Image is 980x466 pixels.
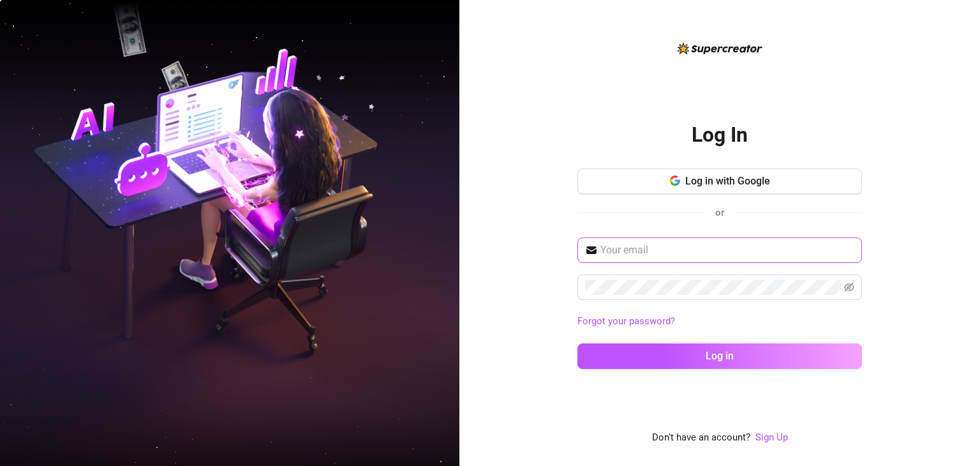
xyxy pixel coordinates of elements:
h2: Log In [692,122,748,148]
input: Your email [600,243,854,258]
span: Log in [706,350,734,362]
a: Sign Up [755,430,788,446]
span: Log in with Google [685,175,770,187]
a: Sign Up [755,432,788,443]
span: Don't have an account? [652,430,750,446]
span: or [715,207,724,218]
a: Forgot your password? [577,315,675,327]
img: logo-BBDzfeDw.svg [678,43,762,54]
span: eye-invisible [844,282,854,292]
button: Log in with Google [577,169,862,194]
a: Forgot your password? [577,314,862,329]
button: Log in [577,343,862,369]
